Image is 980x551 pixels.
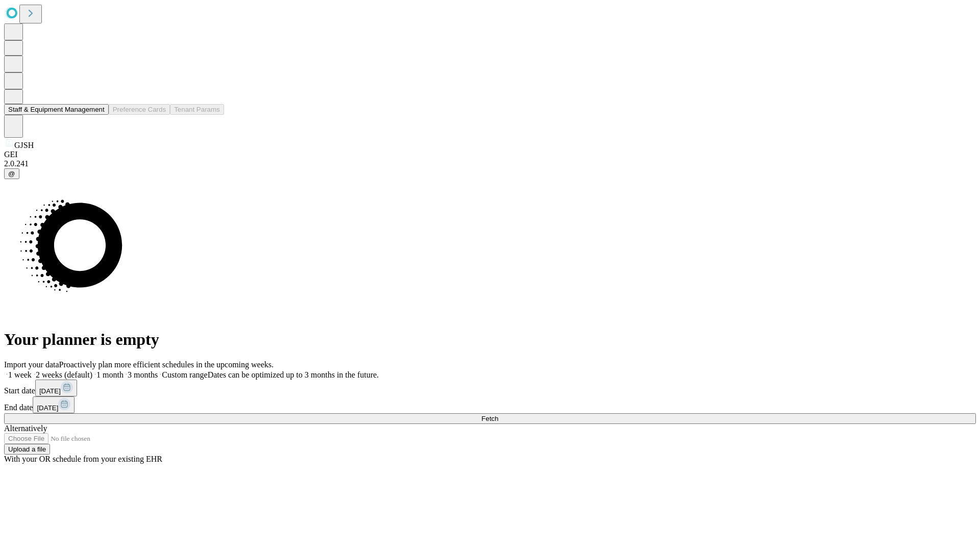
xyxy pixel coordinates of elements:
div: GEI [4,150,976,159]
span: [DATE] [39,387,61,395]
span: [DATE] [37,404,58,412]
span: With your OR schedule from your existing EHR [4,455,162,463]
span: Custom range [162,370,207,379]
button: Staff & Equipment Management [4,104,109,115]
div: 2.0.241 [4,159,976,168]
span: Alternatively [4,424,47,433]
button: Preference Cards [109,104,170,115]
div: Start date [4,380,976,396]
h1: Your planner is empty [4,330,976,349]
span: Dates can be optimized up to 3 months in the future. [208,370,379,379]
span: Import your data [4,360,59,369]
button: [DATE] [35,380,77,396]
span: Proactively plan more efficient schedules in the upcoming weeks. [59,360,274,369]
button: Fetch [4,413,976,424]
span: 1 month [96,370,124,379]
span: 3 months [128,370,158,379]
div: End date [4,396,976,413]
span: 1 week [8,370,32,379]
span: Fetch [481,415,498,422]
button: Tenant Params [170,104,224,115]
button: Upload a file [4,444,50,455]
span: @ [8,170,15,178]
button: [DATE] [33,396,75,413]
span: GJSH [14,141,34,149]
button: @ [4,168,19,179]
span: 2 weeks (default) [36,370,92,379]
